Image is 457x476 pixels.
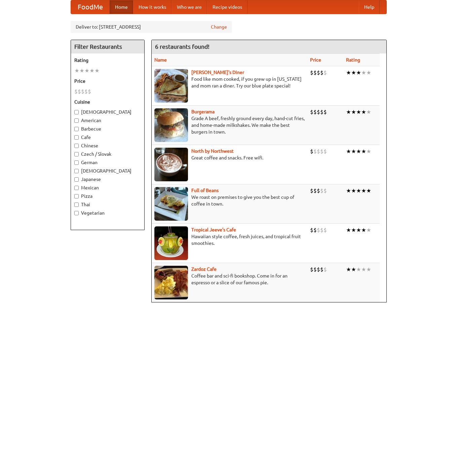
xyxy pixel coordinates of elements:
[71,0,110,14] a: FoodMe
[154,233,305,247] p: Hawaiian style coffee, fresh juices, and tropical fruit smoothies.
[346,187,351,194] li: ★
[74,135,79,140] input: Cafe
[356,148,361,155] li: ★
[71,21,232,33] div: Deliver to: [STREET_ADDRESS]
[310,148,313,155] li: $
[74,168,141,174] label: [DEMOGRAPHIC_DATA]
[366,187,371,194] li: ★
[310,108,313,116] li: $
[310,69,313,76] li: $
[207,0,247,14] a: Recipe videos
[366,148,371,155] li: ★
[323,226,327,234] li: $
[110,0,133,14] a: Home
[346,266,351,273] li: ★
[346,57,360,63] a: Rating
[317,148,320,155] li: $
[361,148,366,155] li: ★
[310,187,313,194] li: $
[74,184,141,191] label: Mexican
[154,154,305,161] p: Great coffee and snacks. Free wifi.
[78,88,81,95] li: $
[74,99,141,105] h5: Cuisine
[366,266,371,273] li: ★
[154,108,188,142] img: burgerama.jpg
[356,108,361,116] li: ★
[74,194,79,198] input: Pizza
[74,134,141,141] label: Cafe
[81,88,84,95] li: $
[323,108,327,116] li: $
[320,187,323,194] li: $
[74,159,141,166] label: German
[361,108,366,116] li: ★
[191,188,219,193] a: Full of Beans
[313,108,317,116] li: $
[154,76,305,89] p: Food like mom cooked, if you grew up in [US_STATE] and mom ran a diner. Try our blue plate special!
[310,57,321,63] a: Price
[320,226,323,234] li: $
[74,211,79,215] input: Vegetarian
[74,186,79,190] input: Mexican
[154,115,305,135] p: Grade A beef, freshly ground every day, hand-cut fries, and home-made milkshakes. We make the bes...
[351,108,356,116] li: ★
[133,0,172,14] a: How it works
[154,226,188,260] img: jeeves.jpg
[74,67,79,74] li: ★
[346,226,351,234] li: ★
[191,109,215,114] b: Burgerama
[361,226,366,234] li: ★
[191,70,244,75] a: [PERSON_NAME]'s Diner
[361,69,366,76] li: ★
[317,266,320,273] li: $
[351,226,356,234] li: ★
[191,227,236,232] a: Tropical Jeeve's Cafe
[74,88,78,95] li: $
[313,266,317,273] li: $
[74,193,141,199] label: Pizza
[361,266,366,273] li: ★
[74,160,79,165] input: German
[155,43,210,50] ng-pluralize: 6 restaurants found!
[351,266,356,273] li: ★
[74,144,79,148] input: Chinese
[317,108,320,116] li: $
[317,187,320,194] li: $
[317,69,320,76] li: $
[356,266,361,273] li: ★
[74,125,141,132] label: Barbecue
[310,266,313,273] li: $
[323,266,327,273] li: $
[74,142,141,149] label: Chinese
[74,152,79,156] input: Czech / Slovak
[346,108,351,116] li: ★
[79,67,84,74] li: ★
[310,226,313,234] li: $
[351,148,356,155] li: ★
[74,177,79,182] input: Japanese
[366,69,371,76] li: ★
[172,0,207,14] a: Who we are
[84,88,88,95] li: $
[320,148,323,155] li: $
[88,88,91,95] li: $
[346,148,351,155] li: ★
[74,176,141,183] label: Japanese
[191,266,217,272] a: Zardoz Cafe
[74,78,141,84] h5: Price
[74,110,79,114] input: [DEMOGRAPHIC_DATA]
[74,169,79,173] input: [DEMOGRAPHIC_DATA]
[191,148,234,154] a: North by Northwest
[313,69,317,76] li: $
[154,69,188,103] img: sallys.jpg
[356,69,361,76] li: ★
[323,148,327,155] li: $
[74,151,141,157] label: Czech / Slovak
[313,226,317,234] li: $
[359,0,380,14] a: Help
[323,69,327,76] li: $
[74,210,141,216] label: Vegetarian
